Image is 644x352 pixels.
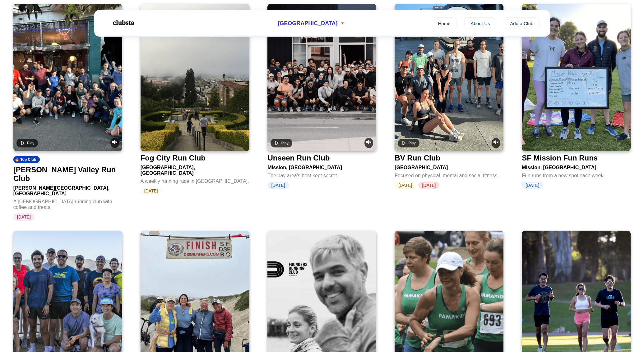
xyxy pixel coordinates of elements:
[13,165,120,183] div: [PERSON_NAME] Valley Run Club
[522,162,631,170] div: Mission, [GEOGRAPHIC_DATA]
[522,4,631,189] a: SF Mission Fun RunsSF Mission Fun RunsMission, [GEOGRAPHIC_DATA]Fun runs from a new spot each wee...
[267,154,330,162] div: Unseen Run Club
[110,138,119,148] button: Unmute video
[395,170,503,178] div: Focused on physical, mental and social fitness.
[141,4,249,195] a: Fog City Run ClubFog City Run Club[GEOGRAPHIC_DATA], [GEOGRAPHIC_DATA]A weekly running race in [G...
[13,4,122,221] a: Play videoUnmute video🔥 Top Club[PERSON_NAME] Valley Run Club[PERSON_NAME][GEOGRAPHIC_DATA], [GEO...
[395,154,440,162] div: BV Run Club
[278,20,337,27] span: [GEOGRAPHIC_DATA]
[522,154,598,162] div: SF Mission Fun Runs
[141,187,162,195] span: [DATE]
[492,138,500,148] button: Unmute video
[464,17,496,29] a: About Us
[13,183,122,196] div: [PERSON_NAME][GEOGRAPHIC_DATA], [GEOGRAPHIC_DATA]
[141,154,206,162] div: Fog City Run Club
[418,182,439,189] span: [DATE]
[398,139,419,147] button: Play video
[364,138,373,148] button: Unmute video
[395,4,503,189] a: Play videoUnmute videoBV Run Club[GEOGRAPHIC_DATA]Focused on physical, mental and social fitness....
[504,17,540,29] a: Add a Club
[271,139,292,147] button: Play video
[522,4,631,151] img: SF Mission Fun Runs
[267,182,289,189] span: [DATE]
[13,196,122,210] div: A [DEMOGRAPHIC_DATA] running club with coffee and treats.
[395,182,416,189] span: [DATE]
[141,4,249,151] img: Fog City Run Club
[16,139,38,147] button: Play video
[267,4,376,189] a: Play videoUnmute videoUnseen Run ClubMission, [GEOGRAPHIC_DATA]The bay area's best kept secret.[D...
[267,162,376,170] div: Mission, [GEOGRAPHIC_DATA]
[141,176,249,184] div: A weekly running race in [GEOGRAPHIC_DATA].
[13,213,35,221] span: [DATE]
[281,141,288,145] span: Play
[27,141,34,145] span: Play
[13,156,40,163] div: 🔥 Top Club
[141,162,249,176] div: [GEOGRAPHIC_DATA], [GEOGRAPHIC_DATA]
[104,15,142,30] img: Logo
[432,17,457,29] a: Home
[522,170,631,178] div: Fun runs from a new spot each week.
[522,182,543,189] span: [DATE]
[408,141,415,145] span: Play
[267,170,376,178] div: The bay area's best kept secret.
[395,162,503,170] div: [GEOGRAPHIC_DATA]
